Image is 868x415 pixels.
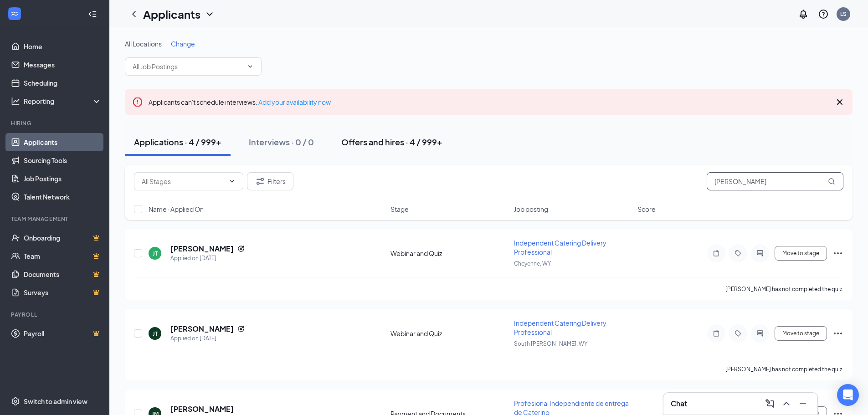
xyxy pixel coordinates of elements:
[10,9,19,18] svg: WorkstreamLogo
[258,98,331,106] a: Add your availability now
[88,10,97,19] svg: Collapse
[24,247,102,265] a: TeamCrown
[149,205,204,214] span: Name · Applied On
[149,98,331,106] span: Applicants can't schedule interviews.
[170,334,245,343] div: Applied on [DATE]
[797,398,808,409] svg: Minimize
[390,205,409,214] span: Stage
[11,311,100,318] div: Payroll
[390,249,508,258] div: Webinar and Quiz
[24,265,102,283] a: DocumentsCrown
[725,285,843,293] p: [PERSON_NAME] has not completed the quiz.
[24,283,102,302] a: SurveysCrown
[134,136,221,148] div: Applications · 4 / 999+
[837,384,859,406] div: Open Intercom Messenger
[11,397,20,406] svg: Settings
[132,97,143,108] svg: Error
[11,215,100,223] div: Team Management
[153,250,158,257] div: JT
[142,176,225,186] input: All Stages
[170,254,245,263] div: Applied on [DATE]
[170,404,234,414] h5: [PERSON_NAME]
[341,136,442,148] div: Offers and hires · 4 / 999+
[24,37,102,56] a: Home
[779,396,794,411] button: ChevronUp
[711,250,722,257] svg: Note
[255,176,266,187] svg: Filter
[514,205,548,214] span: Job posting
[153,330,158,338] div: JT
[24,56,102,74] a: Messages
[128,9,139,20] svg: ChevronLeft
[390,329,508,338] div: Webinar and Quiz
[834,97,845,108] svg: Cross
[204,9,215,20] svg: ChevronDown
[514,319,606,336] span: Independent Catering Delivery Professional
[725,365,843,373] p: [PERSON_NAME] has not completed the quiz.
[24,74,102,92] a: Scheduling
[249,136,314,148] div: Interviews · 0 / 0
[755,250,765,257] svg: ActiveChat
[133,61,243,72] input: All Job Postings
[24,397,87,406] div: Switch to admin view
[11,97,20,106] svg: Analysis
[818,9,829,20] svg: QuestionInfo
[24,97,102,106] div: Reporting
[832,248,843,259] svg: Ellipses
[514,340,587,347] span: South [PERSON_NAME], WY
[637,205,656,214] span: Score
[755,330,765,337] svg: ActiveChat
[733,250,744,257] svg: Tag
[775,326,827,341] button: Move to stage
[170,324,234,334] h5: [PERSON_NAME]
[24,133,102,151] a: Applicants
[775,246,827,261] button: Move to stage
[247,63,254,70] svg: ChevronDown
[170,244,234,254] h5: [PERSON_NAME]
[24,229,102,247] a: OnboardingCrown
[24,324,102,343] a: PayrollCrown
[763,396,777,411] button: ComposeMessage
[796,396,810,411] button: Minimize
[840,10,847,18] div: LS
[832,328,843,339] svg: Ellipses
[733,330,744,337] svg: Tag
[798,9,809,20] svg: Notifications
[828,178,835,185] svg: MagnifyingGlass
[11,119,100,127] div: Hiring
[237,245,245,252] svg: Reapply
[24,188,102,206] a: Talent Network
[765,398,776,409] svg: ComposeMessage
[514,260,551,267] span: Cheyenne, WY
[24,169,102,188] a: Job Postings
[707,172,843,190] input: Search in applications
[247,172,293,190] button: Filter Filters
[711,330,722,337] svg: Note
[671,399,687,409] h3: Chat
[143,6,200,22] h1: Applicants
[228,178,236,185] svg: ChevronDown
[514,239,606,256] span: Independent Catering Delivery Professional
[125,40,162,48] span: All Locations
[781,398,792,409] svg: ChevronUp
[171,40,195,48] span: Change
[237,325,245,333] svg: Reapply
[24,151,102,169] a: Sourcing Tools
